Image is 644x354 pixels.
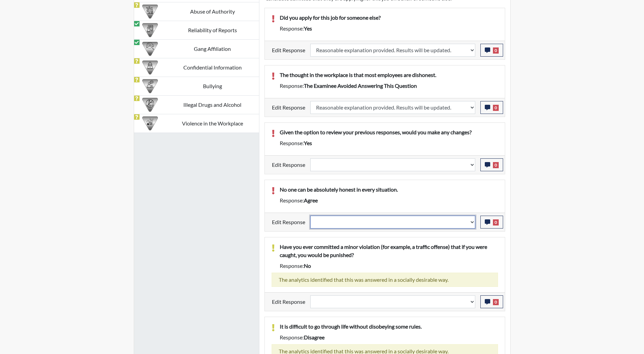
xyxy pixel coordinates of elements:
[275,196,503,204] div: Response:
[272,44,305,57] label: Edit Response
[305,101,480,114] div: Update the test taker's response, the change might impact the score
[493,299,499,305] span: 0
[493,162,499,168] span: 0
[142,4,158,19] img: CATEGORY%20ICON-01.94e51fac.png
[275,139,503,147] div: Response:
[280,243,498,259] p: Have you ever committed a minor violation (for example, a traffic offense) that if you were caugh...
[304,334,325,340] span: disagree
[142,116,158,131] img: CATEGORY%20ICON-26.eccbb84f.png
[275,82,503,90] div: Response:
[142,78,158,94] img: CATEGORY%20ICON-04.6d01e8fa.png
[280,14,498,22] p: Did you apply for this job for someone else?
[304,262,311,269] span: no
[166,39,259,58] td: Gang Affiliation
[304,82,417,89] span: The examinee avoided answering this question
[493,105,499,111] span: 0
[280,185,498,194] p: No one can be absolutely honest in every situation.
[280,322,498,331] p: It is difficult to go through life without disobeying some rules.
[304,25,312,32] span: yes
[480,295,503,308] button: 0
[166,2,259,21] td: Abuse of Authority
[275,333,503,341] div: Response:
[480,158,503,171] button: 0
[166,114,259,133] td: Violence in the Workplace
[305,158,480,171] div: Update the test taker's response, the change might impact the score
[166,58,259,77] td: Confidential Information
[272,216,305,229] label: Edit Response
[142,97,158,113] img: CATEGORY%20ICON-12.0f6f1024.png
[480,44,503,57] button: 0
[166,21,259,39] td: Reliability of Reports
[304,197,318,203] span: agree
[480,216,503,229] button: 0
[480,101,503,114] button: 0
[280,128,498,136] p: Given the option to review your previous responses, would you make any changes?
[142,60,158,75] img: CATEGORY%20ICON-05.742ef3c8.png
[166,77,259,95] td: Bullying
[493,47,499,54] span: 0
[305,295,480,308] div: Update the test taker's response, the change might impact the score
[493,219,499,225] span: 0
[142,22,158,38] img: CATEGORY%20ICON-20.4a32fe39.png
[272,295,305,308] label: Edit Response
[305,216,480,229] div: Update the test taker's response, the change might impact the score
[275,262,503,270] div: Response:
[272,158,305,171] label: Edit Response
[304,140,312,146] span: yes
[272,273,498,287] div: The analytics identified that this was answered in a socially desirable way.
[272,101,305,114] label: Edit Response
[166,95,259,114] td: Illegal Drugs and Alcohol
[280,71,498,79] p: The thought in the workplace is that most employees are dishonest.
[305,44,480,57] div: Update the test taker's response, the change might impact the score
[142,41,158,57] img: CATEGORY%20ICON-02.2c5dd649.png
[275,24,503,33] div: Response:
